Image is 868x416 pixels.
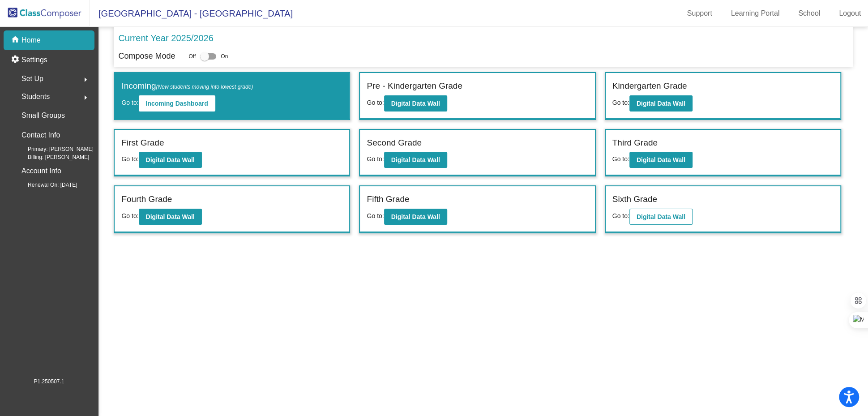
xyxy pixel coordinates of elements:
[146,213,195,220] b: Digital Data Wall
[90,6,293,21] span: [GEOGRAPHIC_DATA] - [GEOGRAPHIC_DATA]
[367,99,384,106] span: Go to:
[21,90,50,103] span: Students
[612,80,687,93] label: Kindergarten Grade
[612,155,629,163] span: Go to:
[21,109,65,122] p: Small Groups
[612,99,629,106] span: Go to:
[121,193,172,206] label: Fourth Grade
[637,213,685,220] b: Digital Data Wall
[121,99,138,106] span: Go to:
[121,212,138,219] span: Go to:
[188,52,196,60] span: Off
[80,92,91,103] mat-icon: arrow_right
[121,80,253,93] label: Incoming
[21,165,61,177] p: Account Info
[139,152,202,168] button: Digital Data Wall
[367,193,409,206] label: Fifth Grade
[118,31,213,45] p: Current Year 2025/2026
[367,212,384,219] span: Go to:
[384,152,447,168] button: Digital Data Wall
[384,95,447,112] button: Digital Data Wall
[391,213,440,220] b: Digital Data Wall
[221,52,228,60] span: On
[21,55,47,65] p: Settings
[832,6,868,21] a: Logout
[13,145,94,153] span: Primary: [PERSON_NAME]
[791,6,827,21] a: School
[367,137,422,150] label: Second Grade
[139,95,215,112] button: Incoming Dashboard
[146,100,208,107] b: Incoming Dashboard
[13,153,89,161] span: Billing: [PERSON_NAME]
[11,55,21,65] mat-icon: settings
[637,156,685,163] b: Digital Data Wall
[629,95,693,112] button: Digital Data Wall
[21,35,41,46] p: Home
[391,100,440,107] b: Digital Data Wall
[146,156,195,163] b: Digital Data Wall
[637,100,685,107] b: Digital Data Wall
[121,137,164,150] label: First Grade
[121,155,138,163] span: Go to:
[612,212,629,219] span: Go to:
[118,50,175,62] p: Compose Mode
[13,181,77,189] span: Renewal On: [DATE]
[612,137,658,150] label: Third Grade
[384,209,447,225] button: Digital Data Wall
[680,6,719,21] a: Support
[139,209,202,225] button: Digital Data Wall
[21,73,43,85] span: Set Up
[612,193,657,206] label: Sixth Grade
[21,129,60,142] p: Contact Info
[391,156,440,163] b: Digital Data Wall
[80,74,91,85] mat-icon: arrow_right
[11,35,21,46] mat-icon: home
[629,209,693,225] button: Digital Data Wall
[724,6,787,21] a: Learning Portal
[367,155,384,163] span: Go to:
[629,152,693,168] button: Digital Data Wall
[367,80,462,93] label: Pre - Kindergarten Grade
[156,84,253,90] span: (New students moving into lowest grade)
